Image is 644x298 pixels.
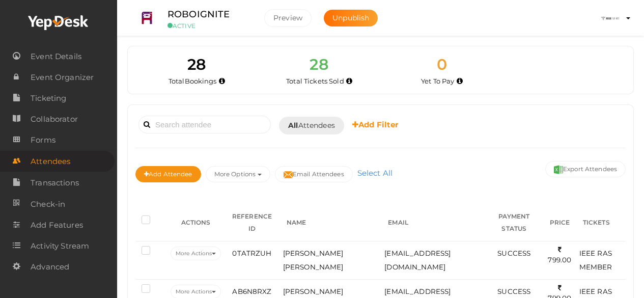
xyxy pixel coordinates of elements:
button: More Options [206,166,270,182]
small: ACTIVE [167,22,249,30]
th: ACTIONS [168,204,223,241]
span: 0 [437,55,447,74]
span: Advanced [31,257,69,277]
th: PAYMENT STATUS [486,204,543,241]
span: 0TATRZUH [232,249,271,257]
span: Ticketing [31,88,66,109]
img: ACg8ocLqu5jM_oAeKNg0It_CuzWY7FqhiTBdQx-M6CjW58AJd_s4904=s100 [600,8,621,29]
span: Check-in [31,194,65,214]
th: PRICE [543,204,577,241]
span: [PERSON_NAME] [283,287,344,295]
span: IEEE RAS MEMBER [579,249,612,271]
span: Yet To Pay [421,77,454,85]
button: Email Attendees [275,166,353,182]
span: [PERSON_NAME] [PERSON_NAME] [283,249,344,271]
span: Activity Stream [31,236,89,256]
button: Add Attendee [135,166,201,182]
span: Add Features [31,215,83,235]
i: Accepted and yet to make payment [457,78,463,84]
a: Select All [355,168,395,178]
span: 28 [187,55,206,74]
th: TICKETS [577,204,626,241]
span: Unpublish [332,13,369,22]
span: Forms [31,130,55,150]
span: Transactions [31,173,79,193]
span: Attendees [31,151,70,172]
button: Preview [264,9,312,27]
label: ROBOIGNITE [167,7,230,22]
i: Total number of bookings [219,78,225,84]
span: Total Tickets Sold [286,77,344,85]
th: NAME [281,204,382,241]
button: More Actions [171,247,221,260]
span: AB6N8RXZ [232,287,271,295]
span: 28 [310,55,328,74]
input: Search attendee [138,116,271,133]
span: SUCCESS [497,249,530,257]
span: Event Details [31,46,81,67]
button: Export Attendees [545,161,626,177]
span: Event Organizer [31,67,94,88]
img: excel.svg [554,165,563,174]
span: Bookings [185,77,217,85]
button: Unpublish [324,10,378,26]
span: SUCCESS [497,287,530,295]
span: 799.00 [548,246,571,264]
span: REFERENCE ID [232,212,272,232]
b: All [288,121,298,130]
b: Add Filter [352,120,399,129]
th: EMAIL [382,204,485,241]
span: Attendees [288,120,335,131]
span: [EMAIL_ADDRESS][DOMAIN_NAME] [384,249,451,271]
span: Collaborator [31,109,78,129]
img: mail-filled.svg [284,170,293,179]
span: Total [169,77,217,85]
img: RSPMBPJE_small.png [137,8,157,29]
i: Total number of tickets sold [346,78,352,84]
